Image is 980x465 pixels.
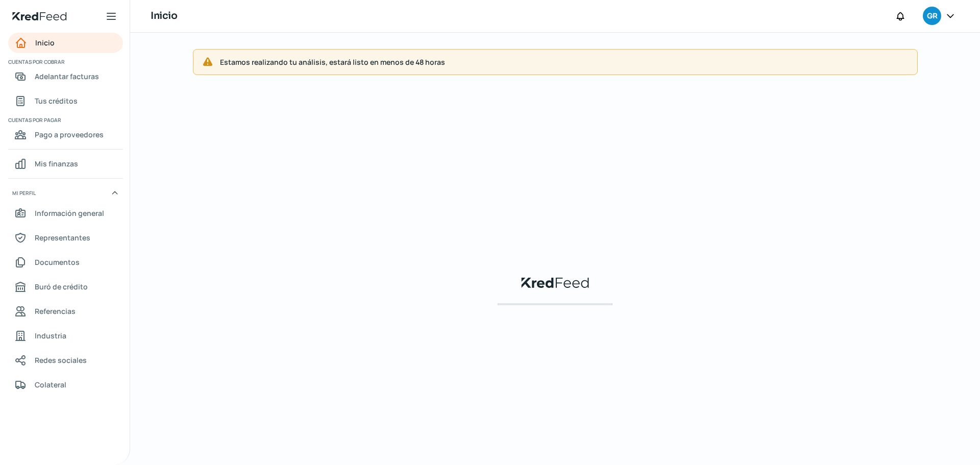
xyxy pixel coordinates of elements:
[8,326,123,346] a: Industria
[8,33,123,53] a: Inicio
[8,350,123,371] a: Redes sociales
[8,228,123,248] a: Representantes
[35,378,66,391] span: Colateral
[8,301,123,322] a: Referencias
[35,354,87,366] span: Redes sociales
[35,157,78,170] span: Mis finanzas
[12,188,36,198] span: Mi perfil
[8,154,123,174] a: Mis finanzas
[8,115,121,125] span: Cuentas por pagar
[8,277,123,297] a: Buró de crédito
[35,256,80,268] span: Documentos
[35,128,104,141] span: Pago a proveedores
[927,10,937,22] span: GR
[151,9,177,23] h1: Inicio
[8,252,123,273] a: Documentos
[35,231,90,244] span: Representantes
[35,70,99,83] span: Adelantar facturas
[8,66,123,87] a: Adelantar facturas
[8,125,123,145] a: Pago a proveedores
[35,207,104,219] span: Información general
[35,305,76,317] span: Referencias
[8,375,123,395] a: Colateral
[220,56,909,68] span: Estamos realizando tu análisis, estará listo en menos de 48 horas
[8,57,121,66] span: Cuentas por cobrar
[35,94,78,107] span: Tus créditos
[8,203,123,224] a: Información general
[8,91,123,111] a: Tus créditos
[35,329,66,342] span: Industria
[35,280,88,293] span: Buró de crédito
[35,36,55,49] span: Inicio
